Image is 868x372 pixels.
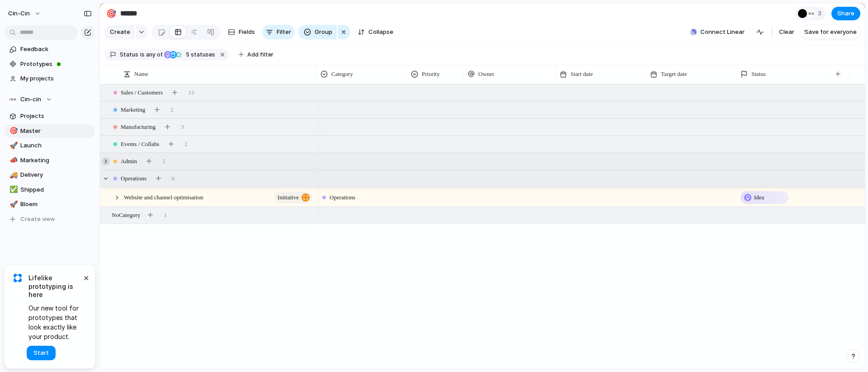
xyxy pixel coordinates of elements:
span: Collapse [368,28,393,37]
span: 1 [164,211,167,220]
button: 🚀 [8,200,17,209]
span: Add filter [247,51,274,59]
a: My projects [5,72,95,85]
span: Clear [779,28,794,37]
span: Master [20,127,92,136]
a: ✅Shipped [5,183,95,197]
div: 🎯 [106,7,116,19]
span: Connect Linear [700,28,745,37]
a: 🚀Bloem [5,198,95,211]
span: 2 [170,105,174,114]
span: Priority [422,70,440,79]
span: Manufacturing [121,122,156,132]
span: Our new tool for prototypes that look exactly like your product. [28,303,81,341]
span: 3 [181,122,184,132]
button: cin-cin [4,6,46,21]
span: Operations [121,174,146,183]
button: 🚚 [8,170,17,179]
span: Prototypes [20,60,92,69]
button: 🚀 [8,141,17,150]
a: Prototypes [5,57,95,71]
button: Create view [5,212,95,226]
button: Add filter [233,48,279,61]
span: 5 [183,51,191,58]
div: 📣 [9,155,16,165]
button: 5 statuses [163,50,217,60]
div: 🚚 [9,170,16,180]
span: Status [751,70,766,79]
span: Start date [571,70,593,79]
button: 📣 [8,156,17,165]
span: Operations [330,193,355,202]
span: No Category [112,211,141,220]
span: Feedback [20,45,92,54]
span: Projects [20,112,92,121]
button: isany of [138,50,164,60]
span: Status [120,51,138,59]
span: Group [315,28,332,37]
span: Lifelike prototyping is here [28,274,81,299]
span: Delivery [20,170,92,179]
a: 🎯Master [5,124,95,138]
button: Fields [224,25,259,39]
span: is [140,51,145,59]
button: Filter [262,25,295,39]
span: Events / Collabs [121,140,159,149]
button: Dismiss [80,272,91,283]
span: Create view [20,215,55,224]
span: initiative [278,191,299,204]
button: Connect Linear [687,25,748,39]
a: 🚚Delivery [5,168,95,182]
span: My projects [20,74,92,83]
button: Share [831,7,860,20]
span: Launch [20,141,92,150]
span: Save for everyone [804,28,857,37]
button: Cin-cin [5,93,95,106]
span: Category [331,70,353,79]
span: statuses [183,51,215,59]
div: ✅ [9,184,16,195]
span: Filter [277,28,291,37]
span: Marketing [121,105,145,114]
button: 🎯 [104,6,118,21]
button: Clear [775,25,798,39]
button: Create [104,25,135,39]
a: 📣Marketing [5,154,95,167]
span: Share [837,9,854,18]
div: 🎯 [9,126,16,136]
button: initiative [274,192,312,203]
span: Admin [121,157,137,166]
button: Save for everyone [801,25,860,39]
div: 🚀 [9,141,16,151]
a: Projects [5,109,95,123]
span: Marketing [20,156,92,165]
button: Group [298,25,337,39]
button: Collapse [354,25,397,39]
span: Shipped [20,185,92,194]
span: 3 [818,9,824,18]
a: 🚀Launch [5,139,95,152]
span: 5 [162,157,165,166]
a: Feedback [5,42,95,56]
span: Target date [661,70,687,79]
span: 13 [188,88,194,97]
div: 🚀 [9,199,16,210]
button: 🎯 [8,127,17,136]
span: Sales / Customers [121,88,163,97]
span: any of [145,51,162,59]
span: Name [134,70,148,79]
span: Create [110,28,130,37]
button: ✅ [8,185,17,194]
span: Start [33,348,49,358]
span: Idea [754,193,764,202]
span: Bloem [20,200,92,209]
span: Owner [478,70,494,79]
span: Website and channel optimisation [124,192,203,202]
span: 2 [184,140,188,149]
span: cin-cin [8,9,30,18]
